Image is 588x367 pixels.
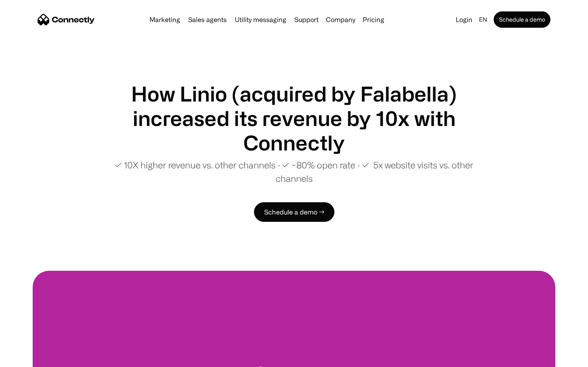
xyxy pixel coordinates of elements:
[98,158,490,185] p: ✓ 10X higher revenue vs. other channels ∙ ✓ ~80% open rate ∙ ✓ 5x website visits vs. other channels
[452,14,476,25] a: Login
[479,14,487,25] div: en
[232,16,290,23] a: Utility messaging
[146,16,183,23] a: Marketing
[291,16,322,23] a: Support
[326,14,355,25] div: Company
[8,352,49,364] aside: Language selected: English
[98,82,490,155] h1: How Linio (acquired by Falabella) increased its revenue by 10x with Connectly
[494,11,550,28] a: Schedule a demo
[185,16,230,23] a: Sales agents
[359,16,388,23] a: Pricing
[16,353,49,364] ul: Language list
[254,202,334,222] a: Schedule a demo →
